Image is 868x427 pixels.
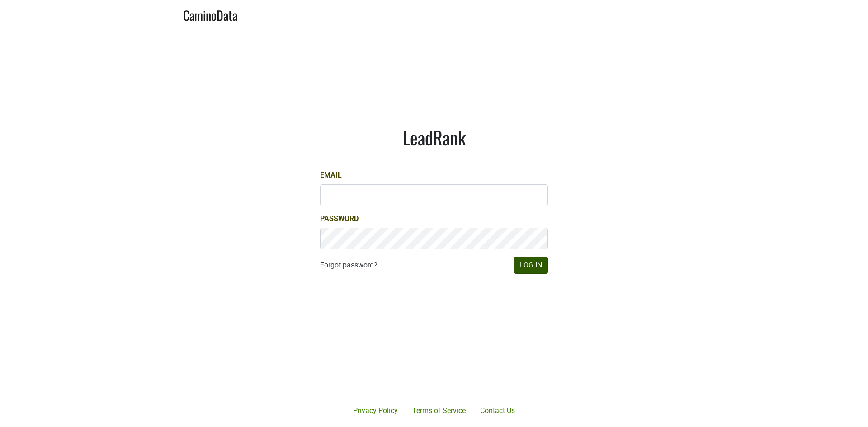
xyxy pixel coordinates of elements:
a: Forgot password? [320,260,377,271]
a: CaminoData [183,4,237,25]
label: Password [320,213,359,224]
a: Contact Us [473,402,522,420]
h1: LeadRank [320,127,548,148]
a: Terms of Service [405,402,473,420]
a: Privacy Policy [346,402,405,420]
label: Email [320,170,342,181]
button: Log In [514,257,548,274]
